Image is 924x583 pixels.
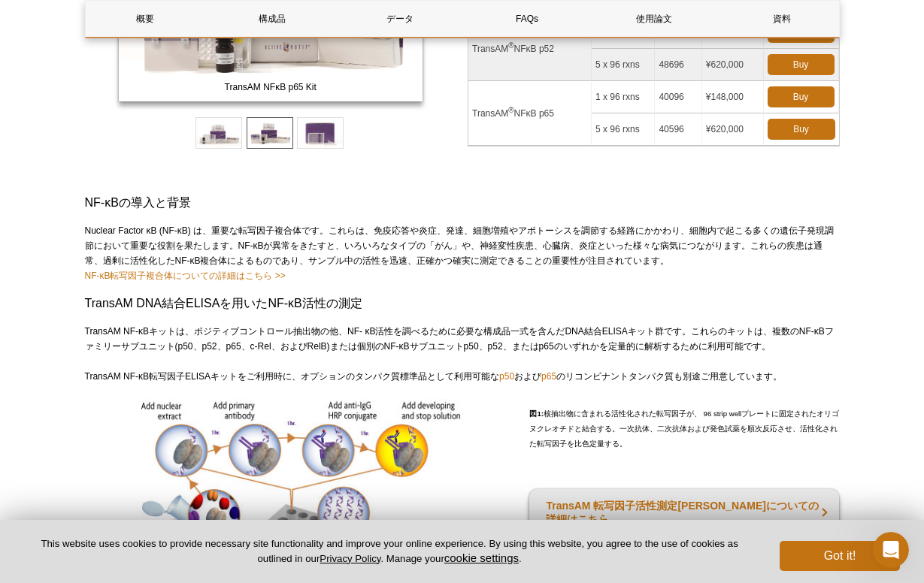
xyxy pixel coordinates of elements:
[655,113,701,146] td: 40596
[85,295,840,313] h3: TransAM DNA結合ELISAを用いたNF-κB活性の測定
[546,500,818,525] strong: TransAM 転写因子活性測定[PERSON_NAME]についての詳細はこちら
[529,409,544,418] strong: 図1:
[702,81,764,113] td: ¥148,000
[768,119,835,140] a: Buy
[468,17,592,81] td: TransAM NFκB p52
[655,49,701,81] td: 48696
[529,399,839,463] p: 核抽出物に含まれる活性化された転写因子が、 96 strip wellプレートに固定されたオリゴヌクレオチドと結合する。一次抗体、二次抗体および発色試薬を順次反応させ、活性化された転写因子を比色...
[541,369,556,384] a: p65
[141,399,461,583] img: Flow chart of the TransAM DNA-binding transcription factor ELISA
[592,113,655,146] td: 5 x 96 rxns
[768,54,835,75] a: Buy
[702,113,764,146] td: ¥620,000
[508,41,514,50] sup: ®
[529,489,839,536] a: TransAM 転写因子活性測定[PERSON_NAME]についての詳細はこちら
[780,541,900,571] button: Got it!
[873,532,909,568] iframe: Intercom live chat
[702,49,764,81] td: ¥620,000
[24,537,755,566] p: This website uses cookies to provide necessary site functionality and improve your online experie...
[85,369,840,384] div: TransAM NF-κB転写因子ELISAキットをご利用時に、オプションのタンパク質標準品として利用可能な および のリコンビナントタンパク質も別途ご用意しています。
[122,80,420,95] span: TransAM NFκB p65 Kit
[592,81,655,113] td: 1 x 96 rxns
[85,223,840,268] div: Nuclear Factor κB (NF-κB) は、重要な転写因子複合体です。これらは、免疫応答や炎症、発達、細胞増殖やアポトーシスを調節する経路にかかわり、細胞内で起こる多くの遺伝子発現調...
[85,194,840,212] h3: NF-κBの導入と背景
[592,49,655,81] td: 5 x 96 rxns
[320,553,380,564] a: Privacy Policy
[467,1,586,37] a: FAQs
[468,81,592,146] td: TransAM NFκB p65
[499,369,514,384] a: p50
[85,268,286,283] a: NF-κB転写因子複合体についての詳細はこちら >>
[768,86,835,107] a: Buy
[86,1,205,37] a: 概要
[655,81,701,113] td: 40096
[85,324,840,354] div: TransAM NF-κBキットは、ポジティブコントロール抽出物の他、NF- κB活性を調べるために必要な構成品一式を含んだDNA結合ELISAキット群です。これらのキットは、複数のNF-κBフ...
[595,1,714,37] a: 使用論文
[213,1,332,37] a: 構成品
[722,1,841,37] a: 資料
[340,1,459,37] a: データ
[508,106,514,114] sup: ®
[444,551,519,564] button: cookie settings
